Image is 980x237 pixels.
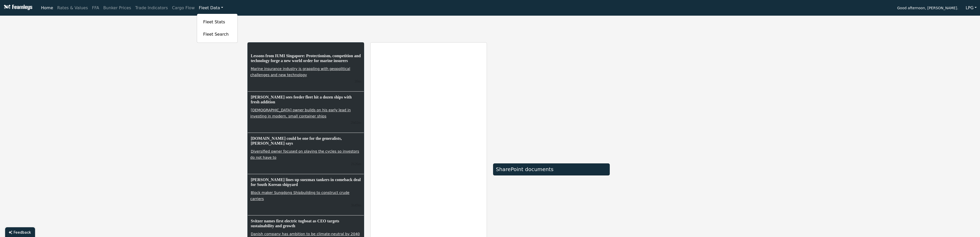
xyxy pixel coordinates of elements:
[170,3,197,13] a: Cargo Flow
[355,79,361,83] small: 10/09/2025, 15:09:25
[616,104,733,160] iframe: mini symbol-overview TradingView widget
[351,203,361,207] small: 10/09/2025, 12:59:00
[962,3,980,13] button: LPG
[3,5,32,11] img: Fearnleys Logo
[90,3,101,13] a: FFA
[351,121,361,125] small: 10/09/2025, 13:45:57
[351,162,361,166] small: 10/09/2025, 13:22:32
[250,149,359,160] a: Diversified owner focused on playing the cycles so investors do not have to
[250,190,350,201] a: Block maker Sungdong Shipbuilding to construct crude carriers
[39,3,55,13] a: Home
[616,42,733,99] iframe: mini symbol-overview TradingView widget
[197,3,225,13] a: Fleet Data
[250,94,361,105] h6: [PERSON_NAME] sees feeder fleet hit a dozen ships with fresh addition
[201,17,233,27] a: Fleet Stats
[133,3,170,13] a: Trade Indicators
[201,29,233,39] a: Fleet Search
[101,3,133,13] a: Bunker Prices
[496,166,607,172] div: SharePoint documents
[55,3,90,13] a: Rates & Values
[616,165,733,222] iframe: mini symbol-overview TradingView widget
[250,53,361,64] h6: Lessons from IUMI Singapore: Protectionism, competition and technology forge a new world order fo...
[250,66,350,77] a: Marine insurance industry is grappling with geopolitical challenges and new technology
[197,14,238,43] div: Fleet Data
[247,18,733,36] iframe: tickers TradingView widget
[493,42,610,158] iframe: market overview TradingView widget
[197,16,237,28] a: Fleet Stats
[250,107,351,119] a: [DEMOGRAPHIC_DATA] owner builds on his early lead in investing in modern, small container ships
[250,135,361,146] h6: [DOMAIN_NAME] could be one for the generalists, [PERSON_NAME] says
[250,231,360,236] a: Danish company has ambition to be climate-neutral by 2040
[250,177,361,187] h6: [PERSON_NAME] lines up suezmax tankers in comeback deal for South Korean shipyard
[250,218,361,229] h6: Svitzer names first electric tugboat as CEO targets sustainability and growth
[897,4,958,13] span: Good afternoon, [PERSON_NAME].
[197,28,237,41] a: Fleet Search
